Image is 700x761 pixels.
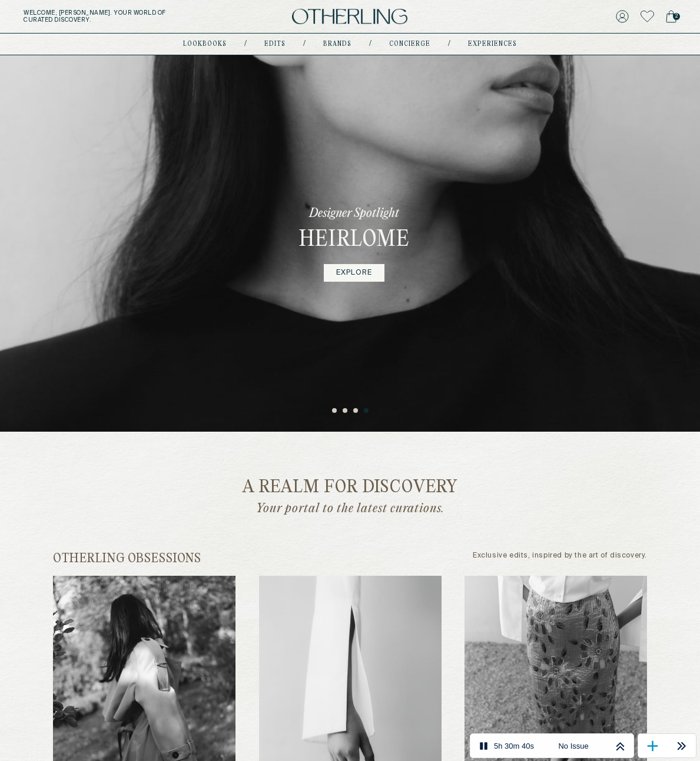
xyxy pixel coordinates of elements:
a: 2 [666,8,676,25]
a: Edits [264,41,286,47]
button: 3 [353,408,359,414]
div: / [244,39,247,49]
p: Your portal to the latest curations. [194,501,506,516]
a: EXPLORE [324,264,384,282]
h2: a realm for discovery [62,479,638,497]
a: experiences [468,41,517,47]
p: Designer Spotlight [309,205,399,222]
h2: otherling obsessions [53,552,201,566]
div: / [369,39,371,49]
div: / [303,39,306,49]
span: 2 [673,13,680,20]
button: 1 [332,408,338,414]
h5: Welcome, [PERSON_NAME] . Your world of curated discovery. [24,9,220,24]
a: lookbooks [183,41,227,47]
button: 4 [364,408,370,414]
a: Brands [323,41,351,47]
a: concierge [389,41,430,47]
img: logo [292,9,407,25]
h3: Heirlome [299,226,410,255]
p: Exclusive edits, inspired by the art of discovery. [473,552,647,566]
button: 2 [343,408,349,414]
div: / [448,39,450,49]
